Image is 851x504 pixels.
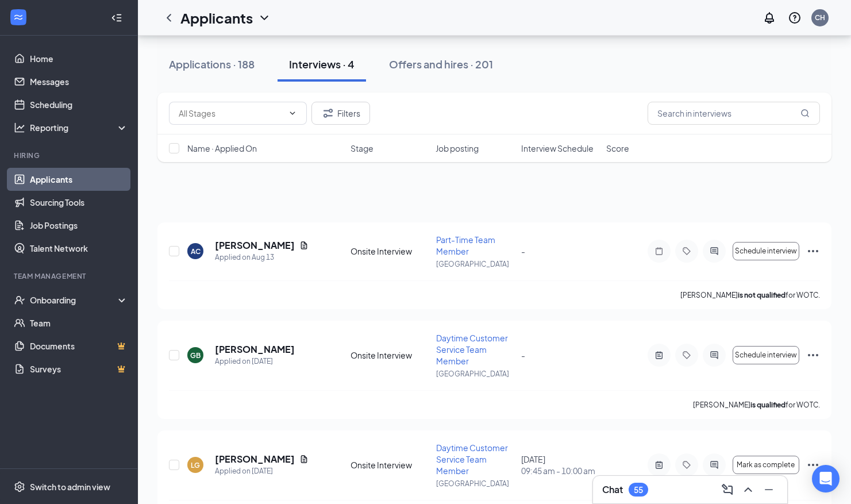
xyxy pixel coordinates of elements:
svg: ChevronUp [741,483,755,497]
svg: WorkstreamLogo [13,11,24,23]
svg: ChevronDown [288,109,297,118]
svg: ComposeMessage [721,483,734,497]
div: CH [815,13,825,22]
a: Team [30,311,128,334]
p: [GEOGRAPHIC_DATA] [436,369,514,379]
b: is not qualified [738,291,785,299]
svg: QuestionInfo [788,11,802,25]
div: Applied on [DATE] [215,465,309,477]
input: Search in interviews [648,102,820,125]
svg: Settings [14,481,25,493]
span: - [521,246,525,256]
span: Mark as complete [737,461,795,469]
span: Part-Time Team Member [436,234,495,256]
div: Interviews · 4 [289,57,355,71]
svg: Tag [680,460,694,470]
span: Schedule interview [735,351,797,359]
svg: ChevronDown [257,11,271,25]
button: Minimize [760,480,778,499]
div: Applied on Aug 13 [215,252,309,263]
span: Interview Schedule [521,143,594,154]
div: Open Intercom Messenger [812,465,840,493]
svg: MagnifyingGlass [800,109,810,118]
div: Applications · 188 [169,57,255,71]
svg: Document [299,455,309,464]
span: Name · Applied On [187,143,257,154]
div: Onsite Interview [351,459,429,471]
p: [GEOGRAPHIC_DATA] [436,479,514,488]
div: Onboarding [30,294,118,306]
svg: Tag [680,247,694,256]
svg: Notifications [763,11,776,25]
input: All Stages [179,107,283,120]
button: Schedule interview [733,242,799,260]
div: Hiring [14,151,126,160]
span: Schedule interview [735,247,797,255]
button: ChevronUp [739,480,757,499]
svg: ActiveNote [652,351,666,360]
span: - [521,350,525,360]
h5: [PERSON_NAME] [215,343,295,356]
svg: ActiveNote [652,460,666,470]
a: Sourcing Tools [30,191,128,214]
b: is qualified [750,401,785,409]
h5: [PERSON_NAME] [215,239,295,252]
svg: ChevronLeft [162,11,176,25]
div: Onsite Interview [351,349,429,361]
svg: Minimize [762,483,776,497]
svg: ActiveChat [707,247,721,256]
div: Reporting [30,122,129,133]
div: Onsite Interview [351,245,429,257]
svg: ActiveChat [707,460,721,470]
div: Offers and hires · 201 [389,57,493,71]
h5: [PERSON_NAME] [215,453,295,465]
button: Filter Filters [311,102,370,125]
button: ComposeMessage [718,480,737,499]
div: GB [190,351,201,360]
a: Job Postings [30,214,128,237]
a: Applicants [30,168,128,191]
span: Job posting [436,143,479,154]
svg: Collapse [111,12,122,24]
p: [GEOGRAPHIC_DATA] [436,259,514,269]
svg: Ellipses [806,244,820,258]
span: Daytime Customer Service Team Member [436,333,508,366]
button: Mark as complete [733,456,799,474]
a: Talent Network [30,237,128,260]
span: Score [606,143,629,154]
a: Scheduling [30,93,128,116]
span: Stage [351,143,373,154]
div: [DATE] [521,453,599,476]
svg: Analysis [14,122,25,133]
svg: ActiveChat [707,351,721,360]
div: Team Management [14,271,126,281]
h1: Applicants [180,8,253,28]
svg: Filter [321,106,335,120]
p: [PERSON_NAME] for WOTC. [693,400,820,410]
a: DocumentsCrown [30,334,128,357]
a: SurveysCrown [30,357,128,380]
div: Switch to admin view [30,481,110,493]
div: AC [191,247,201,256]
svg: Note [652,247,666,256]
a: Home [30,47,128,70]
div: 55 [634,485,643,495]
p: [PERSON_NAME] for WOTC. [680,290,820,300]
svg: Ellipses [806,458,820,472]
h3: Chat [602,483,623,496]
span: Daytime Customer Service Team Member [436,443,508,476]
span: 09:45 am - 10:00 am [521,465,599,476]
svg: Tag [680,351,694,360]
div: Applied on [DATE] [215,356,295,367]
button: Schedule interview [733,346,799,364]
svg: UserCheck [14,294,25,306]
div: LG [191,460,200,470]
svg: Ellipses [806,348,820,362]
a: Messages [30,70,128,93]
svg: Document [299,241,309,250]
